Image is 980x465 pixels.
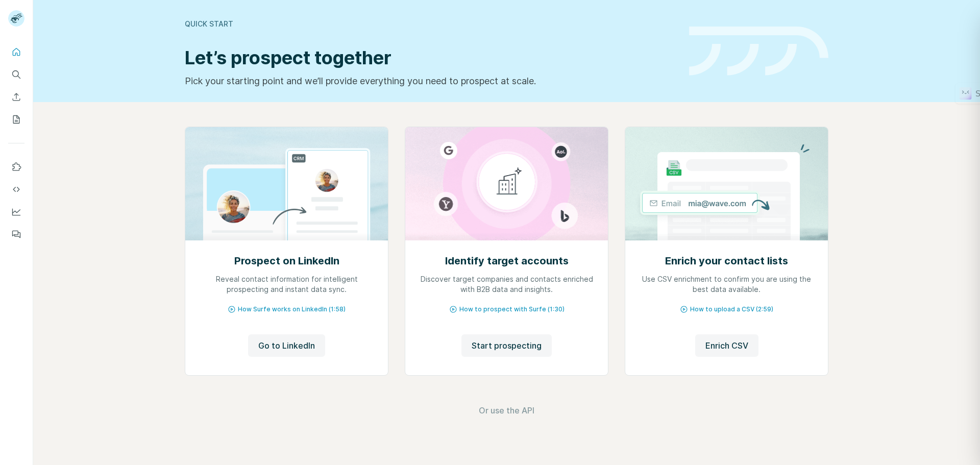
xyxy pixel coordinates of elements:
button: Enrich CSV [8,88,24,106]
h1: Let’s prospect together [185,47,677,68]
span: How to prospect with Surfe (1:30) [459,305,565,314]
span: Start prospecting [472,339,542,352]
p: Reveal contact information for intelligent prospecting and instant data sync. [195,274,378,295]
img: Prospect on LinkedIn [185,127,388,240]
div: Quick start [185,19,677,29]
button: Search [8,65,24,84]
h2: Prospect on LinkedIn [234,254,339,268]
img: Identify target accounts [405,127,608,240]
span: How Surfe works on LinkedIn (1:58) [238,305,346,314]
button: Use Surfe on LinkedIn [8,158,24,176]
h2: Enrich your contact lists [665,254,788,268]
button: Use Surfe API [8,180,24,199]
button: Quick start [8,43,24,61]
button: Feedback [8,225,24,243]
p: Pick your starting point and we’ll provide everything you need to prospect at scale. [185,74,677,88]
button: Start prospecting [461,334,552,357]
button: Enrich CSV [695,334,758,357]
span: Go to LinkedIn [258,339,315,352]
span: How to upload a CSV (2:59) [690,305,773,314]
img: Enrich your contact lists [625,127,828,240]
span: Enrich CSV [705,339,748,352]
button: Dashboard [8,203,24,221]
button: Or use the API [479,404,534,417]
h2: Identify target accounts [445,254,569,268]
p: Use CSV enrichment to confirm you are using the best data available. [635,274,818,295]
button: My lists [8,110,24,129]
img: banner [689,27,828,76]
p: Discover target companies and contacts enriched with B2B data and insights. [415,274,598,295]
button: Go to LinkedIn [248,334,325,357]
